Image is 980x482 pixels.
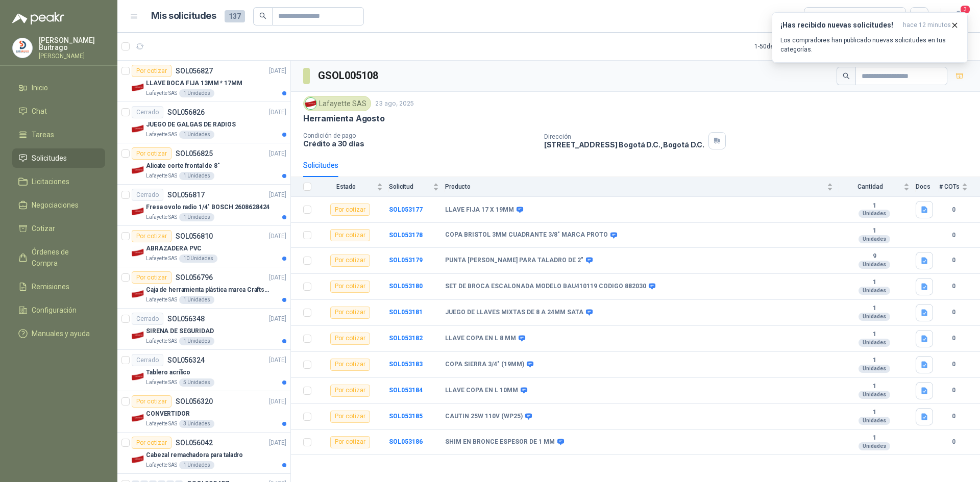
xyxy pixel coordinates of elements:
a: Configuración [12,300,105,320]
p: 23 ago, 2025 [375,99,414,109]
a: Tareas [12,125,105,144]
span: 137 [225,10,245,22]
a: CerradoSOL056348[DATE] Company LogoSIRENA DE SEGURIDADLafayette SAS1 Unidades [117,309,290,350]
span: Tareas [32,129,54,140]
b: PUNTA [PERSON_NAME] PARA TALADRO DE 2" [445,257,583,265]
div: Cerrado [132,106,163,118]
span: 3 [960,5,971,14]
p: Crédito a 30 días [303,139,536,148]
p: Lafayette SAS [146,89,177,97]
p: Lafayette SAS [146,420,177,428]
b: 0 [939,282,968,291]
b: 0 [939,412,968,421]
p: ABRAZADERA PVC [146,244,202,253]
p: SOL056810 [176,233,213,240]
b: LLAVE COPA EN L 10MM [445,387,518,395]
a: SOL053184 [389,387,423,394]
b: 1 [839,409,910,417]
p: [DATE] [269,66,286,76]
button: 3 [949,7,968,26]
span: Solicitud [389,183,431,190]
div: Por cotizar [330,204,370,216]
p: Alicate corte frontal de 8" [146,161,220,171]
span: Cotizar [32,223,55,234]
div: 1 - 50 de 234 [754,38,817,55]
a: Por cotizarSOL056796[DATE] Company LogoCaja de herramienta plástica marca Craftsman de 26 pulgada... [117,267,290,309]
p: SOL056827 [176,67,213,74]
b: LLAVE FIJA 17 X 19MM [445,206,514,214]
div: Unidades [859,313,890,321]
p: SOL056348 [167,315,205,322]
th: Solicitud [389,177,445,197]
b: 0 [939,231,968,240]
p: Cabezal remachadora para taladro [146,450,243,460]
a: CerradoSOL056817[DATE] Company LogoFresa ovolo radio 1/4" BOSCH 2608628424Lafayette SAS1 Unidades [117,185,290,226]
p: Tablero acrílico [146,368,190,377]
div: 1 Unidades [179,296,214,304]
div: Unidades [859,442,890,450]
b: 0 [939,334,968,343]
div: Unidades [859,339,890,347]
b: 0 [939,437,968,447]
img: Company Logo [132,246,144,259]
a: SOL053177 [389,206,423,213]
p: [STREET_ADDRESS] Bogotá D.C. , Bogotá D.C. [544,140,704,149]
a: Por cotizarSOL056810[DATE] Company LogoABRAZADERA PVCLafayette SAS10 Unidades [117,226,290,267]
a: Por cotizarSOL056320[DATE] Company LogoCONVERTIDORLafayette SAS3 Unidades [117,391,290,433]
span: Solicitudes [32,153,67,164]
h3: GSOL005108 [318,68,380,84]
p: [DATE] [269,232,286,241]
p: Dirección [544,133,704,140]
img: Company Logo [132,329,144,341]
div: 1 Unidades [179,337,214,345]
a: Por cotizarSOL056042[DATE] Company LogoCabezal remachadora para taladroLafayette SAS1 Unidades [117,433,290,474]
b: 1 [839,305,910,313]
a: Solicitudes [12,148,105,168]
p: Los compradores han publicado nuevas solicitudes en tus categorías. [780,36,959,54]
div: Unidades [859,391,890,399]
b: SOL053181 [389,309,423,316]
b: 1 [839,202,910,210]
a: Manuales y ayuda [12,324,105,343]
span: Chat [32,106,47,117]
th: Producto [445,177,839,197]
p: SIRENA DE SEGURIDAD [146,326,214,336]
p: [DATE] [269,108,286,117]
div: 1 Unidades [179,131,214,139]
div: Por cotizar [132,395,171,408]
div: Solicitudes [303,160,338,171]
span: Manuales y ayuda [32,328,90,339]
p: SOL056825 [176,150,213,157]
span: Configuración [32,305,77,316]
b: 1 [839,357,910,365]
p: SOL056796 [176,274,213,281]
p: [DATE] [269,397,286,407]
b: SOL053179 [389,257,423,264]
a: SOL053183 [389,361,423,368]
div: Por cotizar [330,359,370,371]
a: SOL053178 [389,232,423,239]
img: Logo peakr [12,12,64,24]
div: Por cotizar [330,385,370,397]
a: SOL053182 [389,335,423,342]
h3: ¡Has recibido nuevas solicitudes! [780,21,899,30]
p: Lafayette SAS [146,461,177,469]
p: JUEGO DE GALGAS DE RADIOS [146,120,236,130]
p: Herramienta Agosto [303,113,385,124]
a: Remisiones [12,277,105,296]
b: LLAVE COPA EN L 8 MM [445,335,516,343]
b: 0 [939,256,968,265]
p: LLAVE BOCA FIJA 13MM * 17MM [146,79,242,88]
p: [DATE] [269,438,286,448]
a: Por cotizarSOL056827[DATE] Company LogoLLAVE BOCA FIJA 13MM * 17MMLafayette SAS1 Unidades [117,61,290,102]
a: SOL053186 [389,438,423,445]
a: CerradoSOL056826[DATE] Company LogoJUEGO DE GALGAS DE RADIOSLafayette SAS1 Unidades [117,102,290,143]
b: 0 [939,205,968,215]
p: Lafayette SAS [146,131,177,139]
th: # COTs [939,177,980,197]
img: Company Logo [132,453,144,465]
div: Unidades [859,287,890,295]
span: Inicio [32,82,48,93]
